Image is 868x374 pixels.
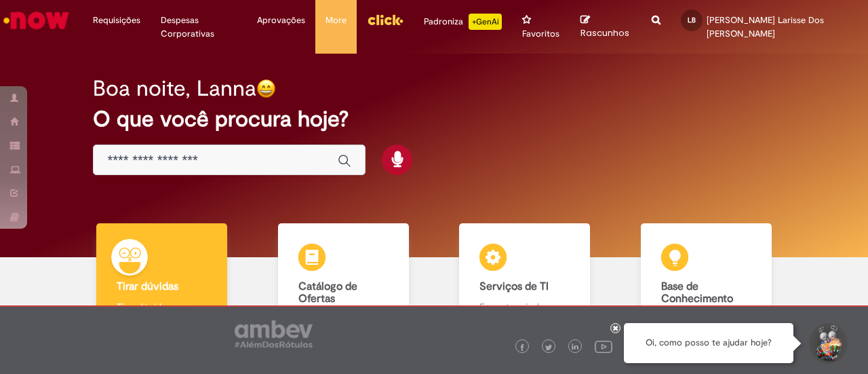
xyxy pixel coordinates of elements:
span: More [325,14,347,27]
p: Encontre ajuda [479,300,570,314]
img: happy-face.png [256,79,276,98]
a: Base de Conhecimento Consulte e aprenda [616,223,797,341]
b: Base de Conhecimento [661,280,733,305]
span: [PERSON_NAME] Larisse Dos [PERSON_NAME] [707,14,824,39]
a: Tirar dúvidas Tirar dúvidas com Lupi Assist e Gen Ai [71,223,253,341]
img: logo_footer_ambev_rotulo_gray.png [235,320,313,348]
img: logo_footer_twitter.png [545,344,552,351]
div: Padroniza [424,14,502,30]
img: ServiceNow [1,7,71,34]
b: Tirar dúvidas [117,280,178,293]
h2: O que você procura hoje? [93,107,774,131]
b: Serviços de TI [479,280,549,293]
img: logo_footer_youtube.png [595,337,612,355]
a: Serviços de TI Encontre ajuda [434,223,616,341]
span: Aprovações [257,14,305,27]
span: Despesas Corporativas [161,14,237,41]
div: Oi, como posso te ajudar hoje? [624,323,793,363]
span: Rascunhos [580,26,629,39]
span: LB [688,16,696,24]
a: Rascunhos [580,14,631,39]
p: +GenAi [469,14,502,30]
span: Favoritos [522,27,559,41]
button: Iniciar Conversa de Suporte [807,323,848,364]
img: logo_footer_linkedin.png [572,343,578,352]
img: click_logo_yellow_360x200.png [367,10,403,30]
span: Requisições [93,14,140,27]
a: Catálogo de Ofertas Abra uma solicitação [253,223,435,341]
p: Tirar dúvidas com Lupi Assist e Gen Ai [117,300,207,327]
img: logo_footer_facebook.png [519,344,526,351]
h2: Boa noite, Lanna [93,77,256,100]
b: Catálogo de Ofertas [298,280,357,305]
